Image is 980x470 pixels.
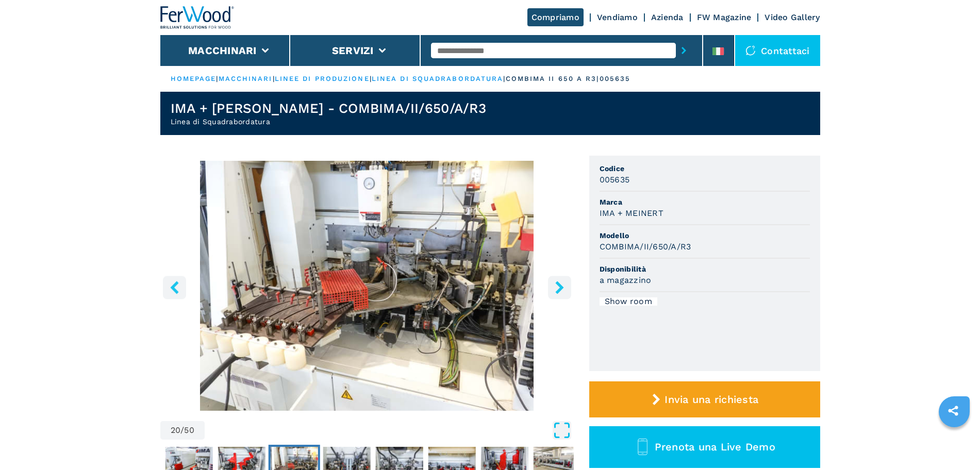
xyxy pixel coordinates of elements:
[655,441,775,453] span: Prenota una Live Demo
[600,274,652,286] h3: a magazzino
[171,426,181,434] span: 20
[600,163,810,174] span: Codice
[548,276,571,299] button: right-button
[600,230,810,241] span: Modello
[506,74,600,83] p: combima ii 650 a r3 |
[600,297,657,306] div: Show room
[697,12,752,22] a: FW Magazine
[372,75,504,82] a: linea di squadrabordatura
[589,381,820,417] button: Invia una richiesta
[180,426,184,434] span: /
[936,424,972,462] iframe: Chat
[600,197,810,207] span: Marca
[171,75,217,82] a: HOMEPAGE
[216,75,218,82] span: |
[160,161,574,411] img: Linea di Squadrabordatura IMA + MEINERT COMBIMA/II/650/A/R3
[735,35,820,66] div: Contattaci
[160,6,235,29] img: Ferwood
[940,398,966,424] a: sharethis
[503,75,505,82] span: |
[219,75,273,82] a: macchinari
[600,174,630,186] h3: 005635
[745,45,756,56] img: Contattaci
[171,100,486,116] h1: IMA + [PERSON_NAME] - COMBIMA/II/650/A/R3
[207,421,571,440] button: Open Fullscreen
[188,44,257,57] button: Macchinari
[665,393,758,406] span: Invia una richiesta
[171,116,486,127] h2: Linea di Squadrabordatura
[370,75,372,82] span: |
[160,161,574,411] div: Go to Slide 20
[600,74,631,83] p: 005635
[676,39,692,62] button: submit-button
[600,241,691,253] h3: COMBIMA/II/650/A/R3
[651,12,684,22] a: Azienda
[589,426,820,468] button: Prenota una Live Demo
[332,44,374,57] button: Servizi
[163,276,186,299] button: left-button
[275,75,370,82] a: linee di produzione
[600,207,663,219] h3: IMA + MEINERT
[184,426,194,434] span: 50
[600,264,810,274] span: Disponibilità
[597,12,638,22] a: Vendiamo
[273,75,275,82] span: |
[527,8,584,26] a: Compriamo
[765,12,820,22] a: Video Gallery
